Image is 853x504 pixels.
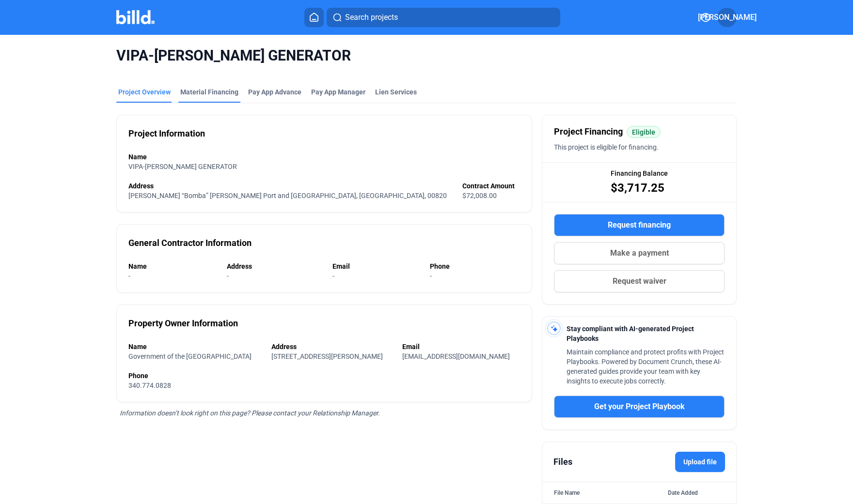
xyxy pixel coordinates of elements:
span: [PERSON_NAME] [698,12,757,23]
div: Pay App Advance [248,87,301,97]
button: Get your Project Playbook [554,396,725,418]
span: 340.774.0828 [128,382,171,389]
span: Financing Balance [611,168,668,178]
span: - [430,272,432,280]
div: File Name [554,488,580,498]
span: - [227,272,229,280]
label: Upload file [675,452,725,472]
div: Address [227,261,322,271]
span: $3,717.25 [611,180,664,196]
span: VIPA-[PERSON_NAME] GENERATOR [116,46,737,65]
div: Date Added [668,488,725,498]
div: Contract Amount [462,181,521,191]
div: Lien Services [375,87,417,97]
span: Stay compliant with AI-generated Project Playbooks [567,325,694,342]
span: Project Financing [554,125,623,138]
span: $72,008.00 [462,192,497,199]
div: Property Owner Information [128,317,238,330]
span: [PERSON_NAME] “Bomba” [PERSON_NAME] Port and [GEOGRAPHIC_DATA], [GEOGRAPHIC_DATA], 00820 [128,192,447,199]
span: Pay App Manager [311,87,365,97]
span: Information doesn’t look right on this page? Please contact your Relationship Manager. [120,409,380,417]
span: - [128,272,130,280]
span: This project is eligible for financing. [554,143,659,151]
div: Email [332,261,420,271]
span: Get your Project Playbook [594,401,685,412]
button: [PERSON_NAME] [717,8,737,27]
div: Project Information [128,127,205,140]
span: Maintain compliance and protect profits with Project Playbooks. Powered by Document Crunch, these... [567,348,724,385]
div: Files [553,455,572,469]
div: Phone [128,371,520,381]
span: Government of the [GEOGRAPHIC_DATA] [128,352,252,360]
span: Request financing [608,219,671,231]
span: [EMAIL_ADDRESS][DOMAIN_NAME] [402,352,510,360]
span: [STREET_ADDRESS][PERSON_NAME] [271,352,383,360]
span: VIPA-[PERSON_NAME] GENERATOR [128,163,237,170]
div: Phone [430,261,520,271]
img: Billd Company Logo [116,10,155,24]
span: - [332,272,334,280]
div: Name [128,152,520,162]
div: Name [128,261,217,271]
span: Make a payment [610,247,669,259]
div: General Contractor Information [128,236,252,250]
div: Email [402,342,520,351]
button: Make a payment [554,242,725,264]
div: Address [128,181,453,191]
span: Search projects [345,12,398,23]
div: Name [128,342,262,351]
button: Request waiver [554,270,725,292]
div: Project Overview [118,87,171,97]
div: Address [271,342,393,351]
button: Search projects [327,8,560,27]
span: Request waiver [613,275,666,287]
div: Material Financing [180,87,238,97]
button: Request financing [554,214,725,236]
mat-chip: Eligible [627,126,661,138]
